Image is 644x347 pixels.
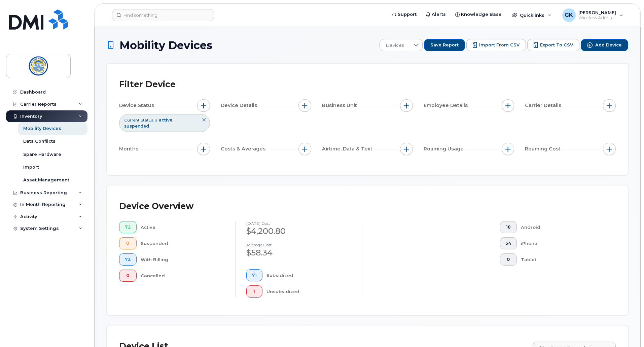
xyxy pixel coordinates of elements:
button: Export to CSV [527,39,579,51]
button: 18 [500,221,517,233]
h4: [DATE] cost [246,221,351,225]
span: Add Device [595,42,622,48]
span: 18 [506,224,511,230]
button: Add Device [581,39,628,51]
span: 71 [252,273,257,278]
span: Carrier Details [525,102,563,109]
button: 71 [246,269,262,281]
div: Cancelled [141,270,225,282]
span: Save Report [430,42,459,48]
div: iPhone [521,237,605,249]
div: Active [141,221,225,233]
div: Tablet [521,253,605,266]
span: Device Status [119,102,156,109]
div: Filter Device [119,76,176,93]
span: Business Unit [322,102,359,109]
div: Android [521,221,605,233]
span: Export to CSV [540,42,573,48]
div: With Billing [141,253,225,266]
span: Mobility Devices [119,39,212,51]
span: Employee Details [424,102,470,109]
span: 54 [506,241,511,246]
button: 72 [119,253,137,266]
button: Save Report [424,39,465,51]
span: Devices [380,39,410,51]
div: Suspended [141,237,225,249]
span: 0 [125,241,131,246]
span: 72 [125,257,131,262]
span: is [154,117,157,123]
span: 72 [125,224,131,230]
span: active [159,117,173,123]
span: 0 [506,257,511,262]
div: Unsubsidized [266,285,352,298]
div: $4,200.80 [246,225,351,237]
button: 54 [500,237,517,249]
span: Import from CSV [479,42,520,48]
span: Costs & Averages [221,145,267,152]
h4: Average cost [246,243,351,247]
button: 1 [246,285,262,298]
span: 0 [125,273,131,278]
span: Device Details [221,102,259,109]
div: $58.34 [246,247,351,258]
span: Current Status [124,117,153,123]
button: Import from CSV [466,39,526,51]
span: Roaming Usage [424,145,466,152]
span: Months [119,145,140,152]
span: suspended [124,124,149,129]
button: 0 [119,237,137,249]
button: 72 [119,221,137,233]
span: Airtime, Data & Text [322,145,374,152]
span: Roaming Cost [525,145,563,152]
button: 0 [119,270,137,282]
div: Subsidized [266,269,352,281]
button: 0 [500,253,517,266]
div: Device Overview [119,198,193,215]
span: 1 [252,289,257,294]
